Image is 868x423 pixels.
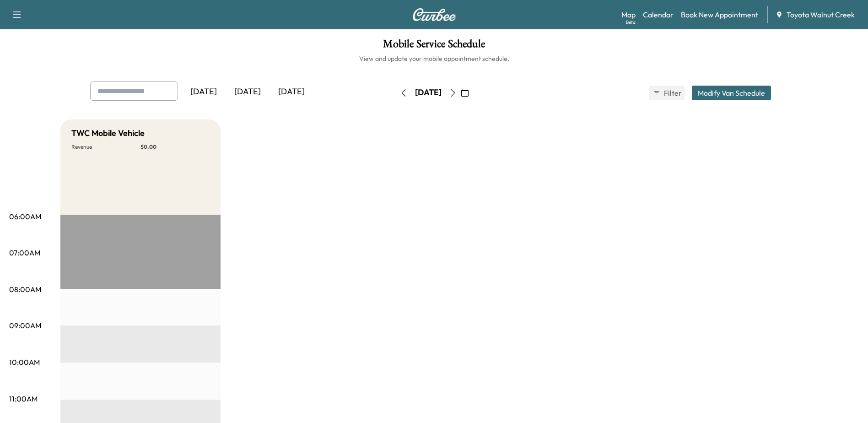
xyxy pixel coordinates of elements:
[9,54,859,63] h6: View and update your mobile appointment schedule.
[626,19,636,26] div: Beta
[182,81,226,103] div: [DATE]
[140,143,210,151] p: $ 0.00
[681,9,758,20] a: Book New Appointment
[71,143,140,151] p: Revenue
[270,81,313,103] div: [DATE]
[649,86,685,100] button: Filter
[621,9,636,20] a: MapBeta
[9,38,859,54] h1: Mobile Service Schedule
[9,320,41,331] p: 09:00AM
[226,81,270,103] div: [DATE]
[415,87,442,98] div: [DATE]
[643,9,674,20] a: Calendar
[787,9,855,20] span: Toyota Walnut Creek
[9,247,40,258] p: 07:00AM
[9,284,41,295] p: 08:00AM
[664,87,680,98] span: Filter
[9,211,41,222] p: 06:00AM
[9,357,40,368] p: 10:00AM
[412,8,456,21] img: Curbee Logo
[692,86,771,100] button: Modify Van Schedule
[71,127,145,140] h5: TWC Mobile Vehicle
[9,393,38,404] p: 11:00AM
